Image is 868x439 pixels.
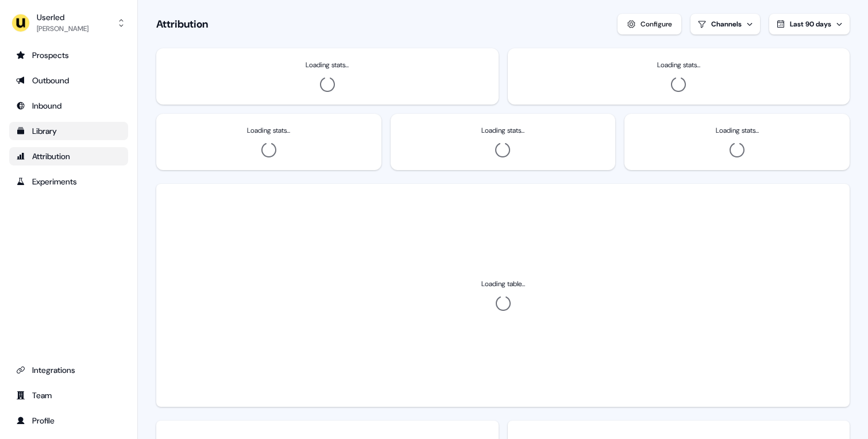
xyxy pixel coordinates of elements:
[9,97,128,115] a: Go to Inbound
[9,411,128,430] a: Go to profile
[9,122,128,140] a: Go to templates
[16,176,121,187] div: Experiments
[481,125,524,136] h3: Loading stats...
[16,100,121,111] div: Inbound
[9,9,128,37] button: Userled[PERSON_NAME]
[16,151,121,162] div: Attribution
[711,19,742,29] div: Channels
[306,59,349,71] h3: Loading stats...
[16,415,121,426] div: Profile
[9,172,128,191] a: Go to experiments
[690,14,760,34] button: Channels
[16,125,121,137] div: Library
[657,59,700,71] h3: Loading stats...
[641,18,672,30] div: Configure
[16,390,121,401] div: Team
[716,125,759,136] h3: Loading stats...
[16,49,121,61] div: Prospects
[9,386,128,405] a: Go to team
[769,14,850,34] button: Last 90 days
[618,14,681,34] button: Configure
[790,20,831,29] span: Last 90 days
[9,147,128,165] a: Go to attribution
[37,11,88,23] div: Userled
[16,75,121,86] div: Outbound
[247,125,290,136] h3: Loading stats...
[16,364,121,376] div: Integrations
[9,46,128,64] a: Go to prospects
[9,71,128,90] a: Go to outbound experience
[156,17,208,31] h1: Attribution
[37,23,88,34] div: [PERSON_NAME]
[481,278,525,290] div: Loading table...
[9,361,128,379] a: Go to integrations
